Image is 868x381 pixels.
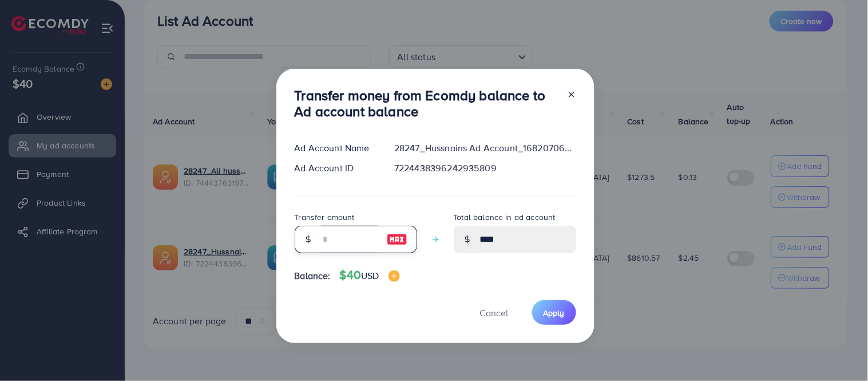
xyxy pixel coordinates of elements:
[340,268,400,282] h4: $40
[819,329,859,372] iframe: Chat
[385,142,585,155] div: 28247_Hussnains Ad Account_1682070647889
[389,270,400,282] img: image
[466,300,523,325] button: Cancel
[544,307,565,319] span: Apply
[286,142,386,155] div: Ad Account Name
[454,211,556,223] label: Total balance in ad account
[295,269,331,282] span: Balance:
[532,300,576,325] button: Apply
[480,307,509,319] span: Cancel
[385,162,585,175] div: 7224438396242935809
[295,211,355,223] label: Transfer amount
[387,233,407,246] img: image
[361,269,379,282] span: USD
[295,87,558,120] h3: Transfer money from Ecomdy balance to Ad account balance
[286,162,386,175] div: Ad Account ID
